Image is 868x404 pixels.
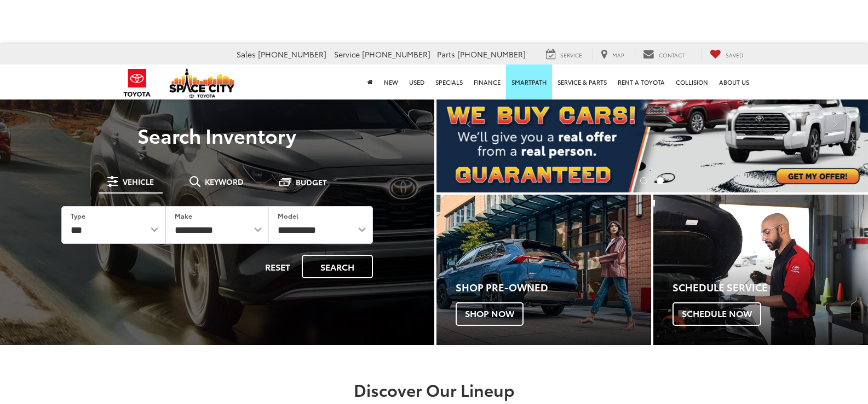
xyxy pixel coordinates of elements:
[258,49,326,60] span: [PHONE_NUMBER]
[456,282,651,293] h4: Shop Pre-Owned
[378,65,404,99] a: New
[334,49,360,60] span: Service
[672,282,868,293] h4: Schedule Service
[457,49,526,60] span: [PHONE_NUMBER]
[593,49,633,61] a: Map
[506,65,552,99] a: SmartPath
[552,65,612,99] a: Service & Parts
[430,65,468,99] a: Specials
[436,195,651,345] div: Toyota
[123,178,154,185] span: Vehicle
[726,51,744,59] span: Saved
[117,65,158,101] img: Toyota
[46,124,388,146] h3: Search Inventory
[436,77,501,171] button: Click to view previous picture.
[71,211,85,220] label: Type
[237,49,256,60] span: Sales
[659,51,685,59] span: Contact
[362,49,430,60] span: [PHONE_NUMBER]
[670,65,714,99] a: Collision
[302,255,373,278] button: Search
[702,49,752,61] a: My Saved Vehicles
[672,302,761,325] span: Schedule Now
[436,195,651,345] a: Shop Pre-Owned Shop Now
[437,49,455,60] span: Parts
[362,65,378,99] a: Home
[404,65,430,99] a: Used
[653,195,868,345] a: Schedule Service Schedule Now
[205,178,244,185] span: Keyword
[635,49,693,61] a: Contact
[653,195,868,345] div: Toyota
[296,178,327,186] span: Budget
[714,65,755,99] a: About Us
[456,302,524,325] span: Shop Now
[175,211,192,220] label: Make
[48,380,820,399] h2: Discover Our Lineup
[468,65,506,99] a: Finance
[538,49,590,61] a: Service
[612,65,670,99] a: Rent a Toyota
[278,211,298,220] label: Model
[612,51,624,59] span: Map
[803,77,868,171] button: Click to view next picture.
[560,51,582,59] span: Service
[169,68,235,98] img: Space City Toyota
[256,255,300,278] button: Reset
